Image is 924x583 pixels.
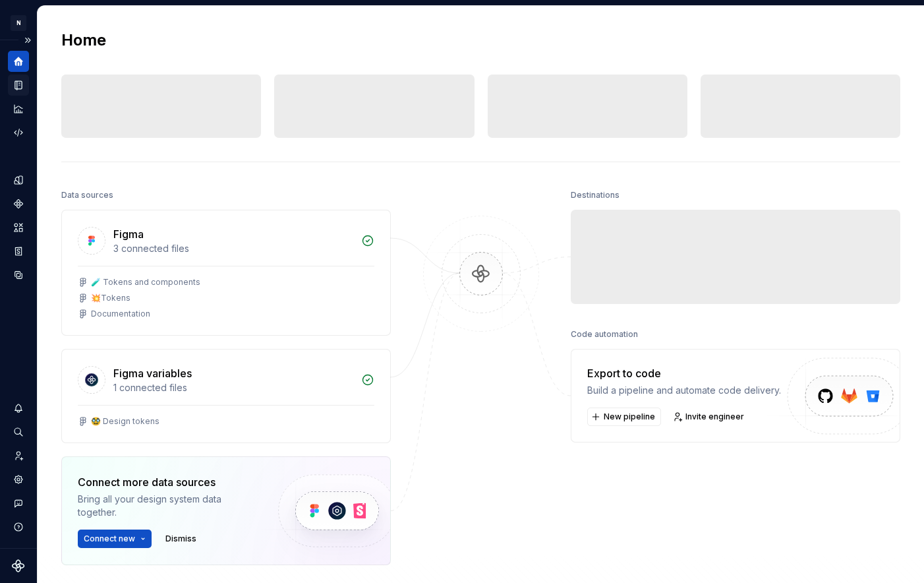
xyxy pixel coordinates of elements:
a: Analytics [8,98,29,119]
a: Storybook stories [8,241,29,262]
button: New pipeline [587,408,661,426]
a: Settings [8,469,29,490]
a: Assets [8,217,29,238]
a: Data sources [8,264,29,286]
div: 🧪 Tokens and components [91,277,200,288]
div: Documentation [91,309,150,319]
div: Data sources [61,186,113,204]
div: 🥸 Design tokens [91,416,159,427]
button: Expand sidebar [18,31,37,49]
button: Search ⌘K [8,421,29,443]
div: Bring all your design system data together. [78,493,256,519]
span: New pipeline [604,412,655,422]
a: Home [8,51,29,72]
a: Components [8,193,29,214]
div: Connect more data sources [78,474,256,490]
button: N [3,9,34,37]
a: Figma3 connected files🧪 Tokens and components💥TokensDocumentation [61,210,391,336]
a: Figma variables1 connected files🥸 Design tokens [61,349,391,443]
div: Figma variables [113,365,192,381]
div: 💥Tokens [91,293,130,303]
div: Export to code [587,365,781,381]
a: Invite team [8,445,29,466]
span: Dismiss [165,534,196,544]
div: 3 connected files [113,242,353,255]
div: Destinations [571,186,620,204]
button: Connect new [78,530,152,548]
button: Contact support [8,493,29,514]
div: 1 connected files [113,381,353,394]
a: Code automation [8,122,29,143]
a: Documentation [8,75,29,96]
svg: Supernova Logo [12,559,25,572]
div: Figma [113,226,144,242]
span: Connect new [84,534,135,544]
div: N [11,15,26,31]
a: Invite engineer [669,408,750,426]
div: Code automation [571,325,638,344]
button: Dismiss [159,530,202,548]
span: Invite engineer [685,412,744,422]
div: Build a pipeline and automate code delivery. [587,384,781,397]
h2: Home [61,30,106,51]
button: Notifications [8,398,29,419]
a: Design tokens [8,169,29,191]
